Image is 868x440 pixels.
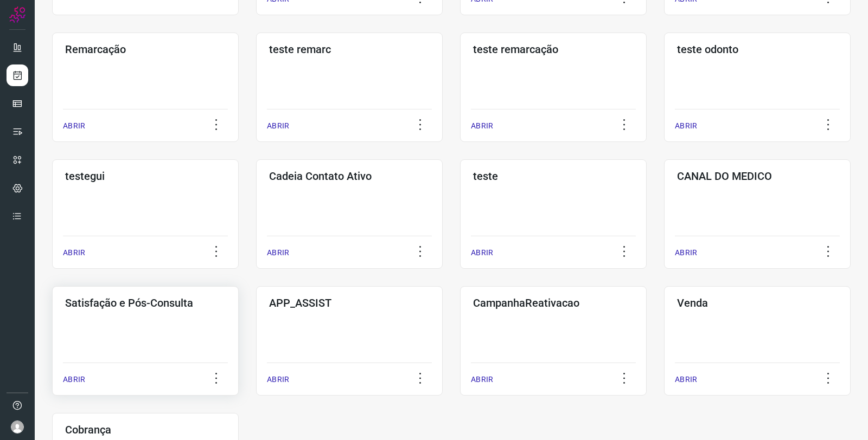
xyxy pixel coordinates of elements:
p: ABRIR [267,247,289,258]
img: avatar-user-boy.jpg [11,420,24,433]
p: ABRIR [675,247,697,258]
h3: teste odonto [677,43,838,56]
h3: Satisfação e Pós-Consulta [65,296,226,309]
p: ABRIR [471,120,493,132]
h3: CampanhaReativacao [473,296,634,309]
h3: Cadeia Contato Ativo [269,170,430,183]
p: ABRIR [267,120,289,132]
h3: APP_ASSIST [269,296,430,309]
p: ABRIR [63,247,85,258]
h3: Cobrança [65,423,226,436]
p: ABRIR [63,120,85,132]
p: ABRIR [675,120,697,132]
p: ABRIR [471,374,493,385]
p: ABRIR [471,247,493,258]
h3: teste [473,170,634,183]
p: ABRIR [63,374,85,385]
h3: CANAL DO MEDICO [677,170,838,183]
p: ABRIR [675,374,697,385]
h3: teste remarcação [473,43,634,56]
h3: Remarcação [65,43,226,56]
h3: teste remarc [269,43,430,56]
h3: Venda [677,296,838,309]
p: ABRIR [267,374,289,385]
img: Logo [9,7,25,23]
h3: testegui [65,170,226,183]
